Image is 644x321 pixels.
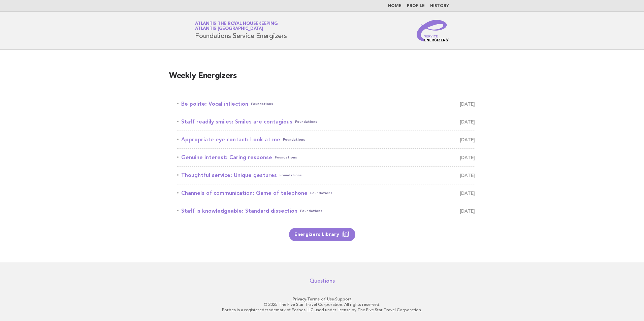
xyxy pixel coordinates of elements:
[280,171,302,180] span: Foundations
[177,206,475,216] a: Staff is knowledgeable: Standard dissectionFoundations [DATE]
[169,71,475,87] h2: Weekly Energizers
[116,296,528,302] p: · ·
[116,302,528,307] p: © 2025 The Five Star Travel Corporation. All rights reserved.
[283,135,305,144] span: Foundations
[388,4,401,8] a: Home
[407,4,425,8] a: Profile
[295,117,317,127] span: Foundations
[177,135,475,144] a: Appropriate eye contact: Look at meFoundations [DATE]
[335,297,352,301] a: Support
[251,99,273,109] span: Foundations
[177,153,475,162] a: Genuine interest: Caring responseFoundations [DATE]
[310,278,335,284] a: Questions
[307,297,334,301] a: Terms of Use
[460,153,475,162] span: [DATE]
[116,307,528,313] p: Forbes is a registered trademark of Forbes LLC used under license by The Five Star Travel Corpora...
[300,206,322,216] span: Foundations
[177,171,475,180] a: Thoughtful service: Unique gesturesFoundations [DATE]
[293,297,306,301] a: Privacy
[177,99,475,109] a: Be polite: Vocal inflectionFoundations [DATE]
[195,22,287,39] h1: Foundations Service Energizers
[177,117,475,127] a: Staff readily smiles: Smiles are contagiousFoundations [DATE]
[289,228,355,241] a: Energizers Library
[460,206,475,216] span: [DATE]
[460,117,475,127] span: [DATE]
[195,22,278,31] a: Atlantis the Royal HousekeepingAtlantis [GEOGRAPHIC_DATA]
[310,188,332,198] span: Foundations
[195,27,263,31] span: Atlantis [GEOGRAPHIC_DATA]
[417,20,449,41] img: Service Energizers
[460,188,475,198] span: [DATE]
[177,188,475,198] a: Channels of communication: Game of telephoneFoundations [DATE]
[460,171,475,180] span: [DATE]
[275,153,297,162] span: Foundations
[460,99,475,109] span: [DATE]
[430,4,449,8] a: History
[460,135,475,144] span: [DATE]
